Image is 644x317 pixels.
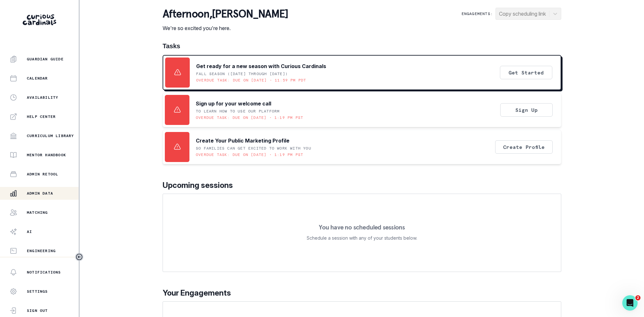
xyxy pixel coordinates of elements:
[163,180,561,191] p: Upcoming sessions
[622,295,638,311] iframe: Intercom live chat
[319,224,405,230] p: You have no scheduled sessions
[500,66,552,79] button: Get Started
[27,289,48,294] p: Settings
[27,114,56,119] p: Help Center
[27,76,48,81] p: Calendar
[163,8,288,20] p: afternoon , [PERSON_NAME]
[27,308,48,313] p: Sign Out
[27,95,58,100] p: Availability
[27,57,64,62] p: Guardian Guide
[500,103,553,117] button: Sign Up
[163,42,561,50] h1: Tasks
[27,248,56,253] p: Engineering
[196,146,311,151] p: SO FAMILIES CAN GET EXCITED TO WORK WITH YOU
[27,133,74,138] p: Curriculum Library
[196,78,306,83] p: Overdue task: Due on [DATE] • 11:59 PM PDT
[23,14,56,25] img: Curious Cardinals Logo
[27,152,66,158] p: Mentor Handbook
[196,62,326,70] p: Get ready for a new season with Curious Cardinals
[307,234,417,242] p: Schedule a session with any of your students below.
[163,287,561,299] p: Your Engagements
[27,191,53,196] p: Admin Data
[196,100,271,107] p: Sign up for your welcome call
[163,24,288,32] p: We're so excited you're here.
[196,71,288,76] p: Fall Season ([DATE] through [DATE])
[462,11,493,16] p: Engagements:
[495,140,553,154] button: Create Profile
[27,270,61,275] p: Notifications
[196,115,303,120] p: Overdue task: Due on [DATE] • 1:19 PM PST
[27,172,58,177] p: Admin Retool
[196,137,289,144] p: Create Your Public Marketing Profile
[635,295,640,300] span: 2
[27,229,32,234] p: AI
[75,253,83,261] button: Toggle sidebar
[196,152,303,157] p: Overdue task: Due on [DATE] • 1:19 PM PST
[196,109,280,114] p: To learn how to use our platform
[27,210,48,215] p: Matching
